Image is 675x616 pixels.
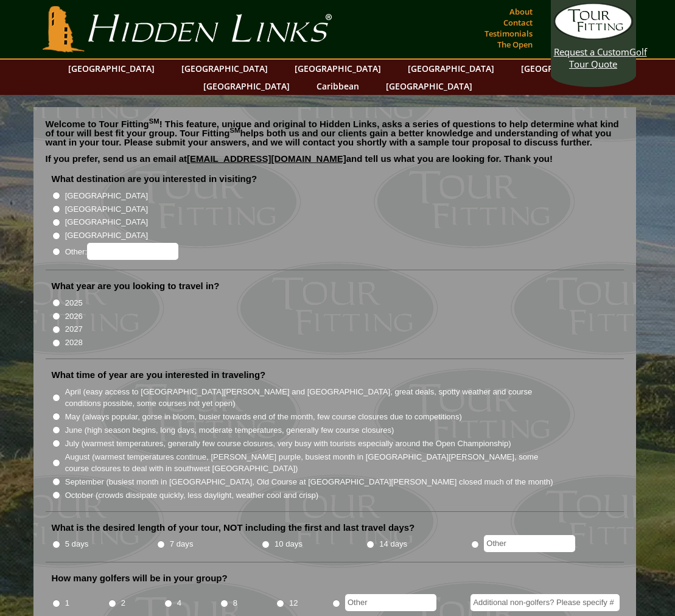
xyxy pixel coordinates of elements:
[275,538,303,550] label: 10 days
[230,127,240,134] sup: SM
[149,117,159,125] sup: SM
[500,14,536,31] a: Contact
[65,489,319,502] label: October (crowds dissipate quickly, less daylight, weather cool and crisp)
[65,411,462,423] label: May (always popular, gorse in bloom, busier towards end of the month, few course closures due to ...
[52,173,257,185] label: What destination are you interested in visiting?
[52,572,228,584] label: How many golfers will be in your group?
[175,60,274,77] a: [GEOGRAPHIC_DATA]
[46,154,624,172] p: If you prefer, send us an email at and tell us what you are looking for. Thank you!
[289,597,298,609] label: 12
[65,476,553,488] label: September (busiest month in [GEOGRAPHIC_DATA], Old Course at [GEOGRAPHIC_DATA][PERSON_NAME] close...
[170,538,194,550] label: 7 days
[65,243,178,260] label: Other:
[65,190,148,202] label: [GEOGRAPHIC_DATA]
[379,538,407,550] label: 14 days
[345,594,436,611] input: Other
[289,60,387,77] a: [GEOGRAPHIC_DATA]
[65,337,83,349] label: 2028
[65,203,148,215] label: [GEOGRAPHIC_DATA]
[65,424,394,436] label: June (high season begins, long days, moderate temperatures, generally few course closures)
[481,25,536,42] a: Testimonials
[554,3,633,70] a: Request a CustomGolf Tour Quote
[65,310,83,323] label: 2026
[52,369,266,381] label: What time of year are you interested in traveling?
[65,229,148,242] label: [GEOGRAPHIC_DATA]
[197,77,296,95] a: [GEOGRAPHIC_DATA]
[62,60,161,77] a: [GEOGRAPHIC_DATA]
[65,297,83,309] label: 2025
[52,280,220,292] label: What year are you looking to travel in?
[233,597,237,609] label: 8
[65,216,148,228] label: [GEOGRAPHIC_DATA]
[402,60,500,77] a: [GEOGRAPHIC_DATA]
[310,77,365,95] a: Caribbean
[484,535,575,552] input: Other
[65,323,83,335] label: 2027
[65,451,554,475] label: August (warmest temperatures continue, [PERSON_NAME] purple, busiest month in [GEOGRAPHIC_DATA][P...
[52,522,415,534] label: What is the desired length of your tour, NOT including the first and last travel days?
[506,3,536,20] a: About
[494,36,536,53] a: The Open
[65,386,554,410] label: April (easy access to [GEOGRAPHIC_DATA][PERSON_NAME] and [GEOGRAPHIC_DATA], great deals, spotty w...
[65,538,89,550] label: 5 days
[65,438,511,450] label: July (warmest temperatures, generally few course closures, very busy with tourists especially aro...
[65,597,69,609] label: 1
[87,243,178,260] input: Other:
[515,60,614,77] a: [GEOGRAPHIC_DATA]
[470,594,620,611] input: Additional non-golfers? Please specify #
[177,597,181,609] label: 4
[380,77,478,95] a: [GEOGRAPHIC_DATA]
[46,119,624,147] p: Welcome to Tour Fitting ! This feature, unique and original to Hidden Links, asks a series of que...
[187,153,346,164] a: [EMAIL_ADDRESS][DOMAIN_NAME]
[121,597,125,609] label: 2
[554,46,629,58] span: Request a Custom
